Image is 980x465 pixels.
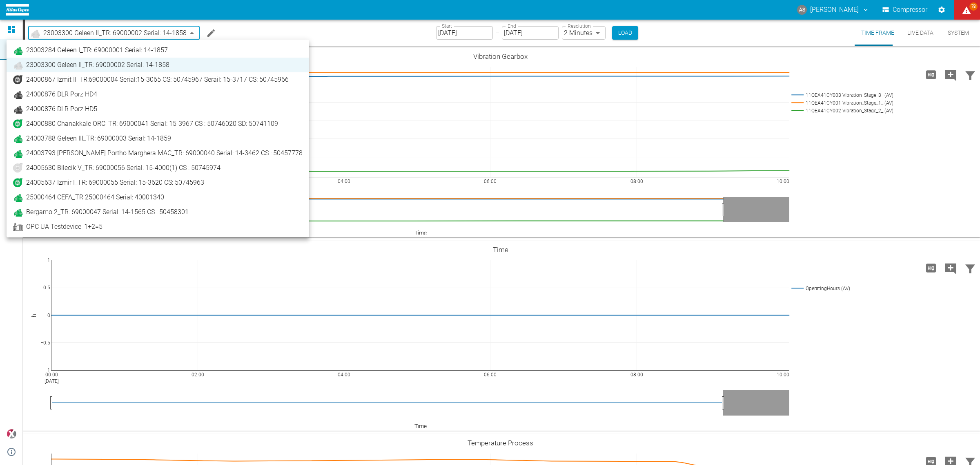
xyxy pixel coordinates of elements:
[26,104,97,114] span: 24000876 DLR Porz HD5
[13,89,303,99] a: 24000876 DLR Porz HD4
[26,89,97,99] span: 24000876 DLR Porz HD4
[26,163,220,173] span: 24005630 Bilecik V_TR: 69000056 Serial: 15-4000(1) CS : 50745974
[13,222,303,232] a: OPC UA Testdevice_1+2=5
[26,148,303,158] span: 24003793 [PERSON_NAME] Portho Marghera MAC_TR: 69000040 Serial: 14-3462 CS : 50457778
[13,148,303,158] a: 24003793 [PERSON_NAME] Portho Marghera MAC_TR: 69000040 Serial: 14-3462 CS : 50457778
[26,75,289,85] span: 24000867 Izmit II_TR:69000004 Serial:15-3065 CS: 50745967 Serail: 15-3717 CS: 50745966
[13,104,303,114] a: 24000876 DLR Porz HD5
[26,192,164,202] span: 25000464 CEFA_TR 25000464 Serial: 40001340
[13,60,303,70] a: 23003300 Geleen II_TR: 69000002 Serial: 14-1858
[26,119,278,129] span: 24000880 Chanakkale ORC_TR: 69000041 Serial: 15-3967 CS : 50746020 SD: 50741109
[26,207,189,217] span: Bergamo 2_TR: 69000047 Serial: 14-1565 CS : 50458301
[13,119,303,129] a: 24000880 Chanakkale ORC_TR: 69000041 Serial: 15-3967 CS : 50746020 SD: 50741109
[13,207,303,217] a: Bergamo 2_TR: 69000047 Serial: 14-1565 CS : 50458301
[26,134,171,143] span: 24003788 Geleen III_TR: 69000003 Serial: 14-1859
[26,45,168,55] span: 23003284 Geleen I_TR: 69000001 Serial: 14-1857
[26,178,204,188] span: 24005637 Izmir I_TR: 69000055 Serial: 15-3620 CS: 50745963
[13,178,303,188] a: 24005637 Izmir I_TR: 69000055 Serial: 15-3620 CS: 50745963
[13,75,303,85] a: 24000867 Izmit II_TR:69000004 Serial:15-3065 CS: 50745967 Serail: 15-3717 CS: 50745966
[26,60,169,70] span: 23003300 Geleen II_TR: 69000002 Serial: 14-1858
[13,134,303,143] a: 24003788 Geleen III_TR: 69000003 Serial: 14-1859
[26,222,102,232] span: OPC UA Testdevice_1+2=5
[13,163,303,173] a: 24005630 Bilecik V_TR: 69000056 Serial: 15-4000(1) CS : 50745974
[13,45,303,55] a: 23003284 Geleen I_TR: 69000001 Serial: 14-1857
[13,192,303,202] a: 25000464 CEFA_TR 25000464 Serial: 40001340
